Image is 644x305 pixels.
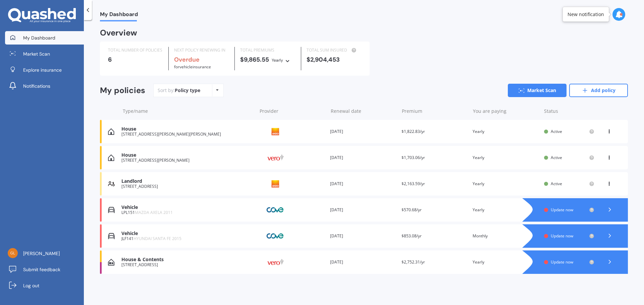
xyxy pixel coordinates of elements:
[121,231,253,236] div: Vehicle
[23,34,55,41] span: My Dashboard
[121,132,253,137] div: [STREET_ADDRESS][PERSON_NAME][PERSON_NAME]
[158,87,200,94] div: Sort by:
[175,87,200,94] div: Policy type
[8,248,18,258] img: 786cd98094485e0ce5035aec173afe76
[330,154,396,161] div: [DATE]
[401,181,425,186] span: $2,163.59/yr
[551,233,573,239] span: Update now
[259,151,292,164] img: Vero
[401,259,425,265] span: $2,752.31/yr
[473,259,539,265] div: Yearly
[473,180,539,187] div: Yearly
[108,259,114,265] img: House & Contents
[473,233,539,239] div: Monthly
[23,266,60,273] span: Submit feedback
[508,84,567,97] a: Market Scan
[121,236,253,241] div: JLF141
[108,207,115,213] img: Vehicle
[401,233,422,239] span: $853.08/yr
[5,63,84,77] a: Explore insurance
[330,233,396,239] div: [DATE]
[121,152,253,158] div: House
[5,31,84,45] a: My Dashboard
[544,108,594,115] div: Status
[100,11,138,20] span: My Dashboard
[121,262,253,267] div: [STREET_ADDRESS]
[23,250,60,257] span: [PERSON_NAME]
[272,57,283,64] div: Yearly
[123,108,254,115] div: Type/name
[108,56,163,63] div: 6
[5,47,84,61] a: Market Scan
[108,154,114,161] img: House
[401,155,425,160] span: $1,703.06/yr
[23,67,62,73] span: Explore insurance
[307,47,362,54] div: TOTAL SUM INSURED
[259,256,292,269] img: Vero
[121,210,253,215] div: LPL151
[240,47,295,54] div: TOTAL PREMIUMS
[473,128,539,135] div: Yearly
[108,128,114,135] img: House
[551,181,562,186] span: Active
[121,126,253,132] div: House
[551,207,573,213] span: Update now
[330,180,396,187] div: [DATE]
[569,84,628,97] a: Add policy
[259,125,292,138] img: Ando
[401,129,425,134] span: $1,822.83/yr
[108,47,163,54] div: TOTAL NUMBER OF POLICIES
[331,108,396,115] div: Renewal date
[108,180,115,187] img: Landlord
[551,129,562,134] span: Active
[121,257,253,262] div: House & Contents
[240,56,295,64] div: $9,865.55
[174,56,200,64] b: Overdue
[23,51,50,57] span: Market Scan
[401,207,422,213] span: $570.68/yr
[259,230,292,242] img: Cove
[5,263,84,276] a: Submit feedback
[402,108,468,115] div: Premium
[121,184,253,189] div: [STREET_ADDRESS]
[307,56,362,63] div: $2,904,453
[121,178,253,184] div: Landlord
[473,207,539,213] div: Yearly
[133,236,181,241] span: HYUNDAI SANTA FE 2015
[121,205,253,210] div: Vehicle
[259,177,292,190] img: Ando
[121,158,253,163] div: [STREET_ADDRESS][PERSON_NAME]
[174,47,229,54] div: NEXT POLICY RENEWING IN
[135,210,173,215] span: MAZDA AXELA 2011
[5,247,84,260] a: [PERSON_NAME]
[330,259,396,265] div: [DATE]
[23,282,39,289] span: Log out
[259,204,292,216] img: Cove
[330,128,396,135] div: [DATE]
[100,86,145,95] div: My policies
[108,233,115,239] img: Vehicle
[5,279,84,292] a: Log out
[260,108,325,115] div: Provider
[100,29,137,36] div: Overview
[568,11,604,18] div: New notification
[330,207,396,213] div: [DATE]
[473,108,539,115] div: You are paying
[5,79,84,93] a: Notifications
[551,155,562,160] span: Active
[473,154,539,161] div: Yearly
[23,83,50,89] span: Notifications
[174,64,211,70] span: for Vehicle insurance
[551,259,573,265] span: Update now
